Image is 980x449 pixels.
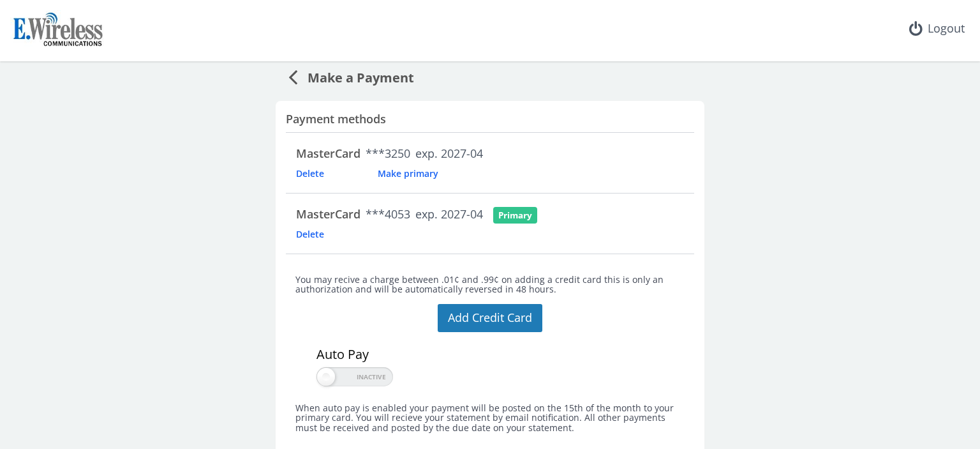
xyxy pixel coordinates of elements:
[410,146,483,162] div: exp. 2027-04
[296,228,365,240] span: Delete
[286,111,694,128] div: Payment methods
[316,346,369,363] span: Auto Pay
[296,146,366,161] span: MasterCard
[438,304,542,332] button: Add Credit Card
[367,167,449,179] span: Make primary
[493,207,537,224] div: Primary
[410,206,483,223] div: exp. 2027-04
[297,64,414,88] span: Make a Payment
[296,206,366,222] span: MasterCard
[296,167,365,179] span: Delete
[295,403,685,432] h5: When auto pay is enabled your payment will be posted on the 15th of the month to your primary car...
[295,275,685,294] h5: You may recive a charge between .01¢ and .99¢ on adding a credit card this is only an authorizati...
